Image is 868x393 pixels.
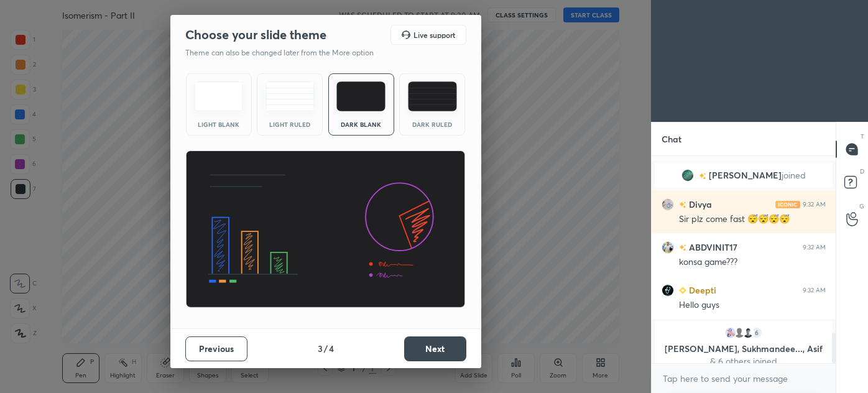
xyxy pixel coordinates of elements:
[185,47,387,58] p: Theme can also be changed later from the More option
[679,244,686,251] img: no-rating-badge.077c3623.svg
[652,156,836,363] div: grid
[662,356,825,366] p: & 6 others joined
[775,201,800,208] img: iconic-light.a09c19a4.png
[803,201,826,208] div: 9:32 AM
[318,342,323,355] h4: 3
[679,256,826,269] div: konsa game???
[803,287,826,294] div: 9:32 AM
[860,167,864,176] p: D
[679,201,686,208] img: no-rating-badge.077c3623.svg
[679,299,826,312] div: Hello guys
[194,81,243,111] img: lightTheme.e5ed3b09.svg
[733,326,746,339] img: default.png
[861,132,864,141] p: T
[265,81,315,111] img: lightRuledTheme.5fabf969.svg
[859,201,864,211] p: G
[185,27,326,43] h2: Choose your slide theme
[324,342,328,355] h4: /
[404,336,466,361] button: Next
[782,170,806,180] span: joined
[413,31,455,39] h5: Live support
[662,198,674,211] img: e24c31eebcf946aa8a33db39f1c065af.jpg
[750,326,763,339] div: 6
[686,241,737,254] h6: ABDVINIT17
[407,121,457,127] div: Dark Ruled
[679,213,826,226] div: Sir plz come fast 😴😴😴😴
[329,342,334,355] h4: 4
[185,336,247,361] button: Previous
[652,123,691,155] p: Chat
[185,150,466,308] img: darkThemeBanner.d06ce4a2.svg
[681,169,694,182] img: 45bfa1f6cf0a4667bdd8be256408f7a0.jpg
[662,284,674,297] img: a9ed4635e4a545998aca4504b831aeec.jpg
[724,326,737,339] img: 4d9cb3d764214c7188df965cc57dda8c.jpg
[408,81,457,111] img: darkRuledTheme.de295e13.svg
[662,344,825,354] p: [PERSON_NAME], Sukhmandee..., Asif
[803,244,826,251] div: 9:32 AM
[686,198,712,211] h6: Divya
[662,241,674,254] img: 06387089e6254d77a9a46b97e37d9b1e.jpg
[336,121,386,127] div: Dark Blank
[686,284,716,297] h6: Deepti
[699,173,706,180] img: no-rating-badge.077c3623.svg
[194,121,244,127] div: Light Blank
[742,326,754,339] img: b301d3677dbd42b58feabfea4de72994.png
[336,81,386,111] img: darkTheme.f0cc69e5.svg
[265,121,315,127] div: Light Ruled
[709,170,782,180] span: [PERSON_NAME]
[679,287,686,294] img: Learner_Badge_beginner_1_8b307cf2a0.svg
